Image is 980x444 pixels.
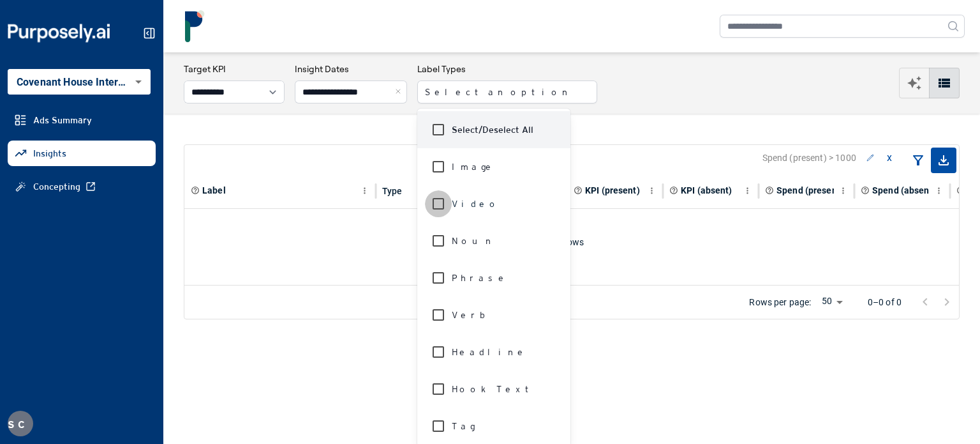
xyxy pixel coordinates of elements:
[669,186,678,195] svg: Aggregate KPI value of all ads where label is absent
[835,183,851,199] button: Spend (present) column menu
[295,63,407,75] h3: Insight Dates
[33,180,80,193] span: Concepting
[452,346,528,358] span: Headline
[681,184,732,197] span: KPI (absent)
[585,184,640,197] span: KPI (present)
[452,234,495,247] span: Noun
[872,184,936,197] span: Spend (absent)
[184,209,949,275] div: No rows
[417,63,597,75] h3: Label Types
[956,186,965,195] svg: Total number of ads where label is present
[749,296,811,309] p: Rows per page:
[33,147,66,160] span: Insights
[191,186,200,195] svg: Element or component part of the ad
[8,107,156,133] a: Ads Summary
[884,148,895,168] button: x
[452,309,490,321] span: Verb
[202,184,226,197] span: Label
[357,183,373,199] button: Label column menu
[452,420,475,433] span: Tag
[868,296,902,309] p: 0–0 of 0
[817,294,847,310] div: 50
[644,183,660,199] button: KPI (present) column menu
[861,186,870,195] svg: Total spend on all ads where label is absent
[179,10,211,42] img: logo
[417,80,597,103] button: Select an option
[8,69,151,95] div: Covenant House International
[33,114,92,126] span: Ads Summary
[452,160,496,173] span: Image
[8,411,33,436] button: SC
[382,186,403,196] div: Type
[765,186,774,195] svg: Total spend on all ads where label is present
[931,183,947,199] button: Spend (absent) column menu
[8,411,33,436] div: S C
[452,123,533,136] label: Select/Deselect All
[8,141,156,166] a: Insights
[739,183,755,199] button: KPI (absent) column menu
[393,80,407,103] button: Close
[452,197,500,210] span: Video
[931,148,956,173] span: Export as CSV
[8,174,156,199] a: Concepting
[762,151,856,164] span: Spend (present) > 1000
[184,63,285,75] h3: Target KPI
[574,186,583,195] svg: Aggregate KPI value of all ads where label is present
[452,272,509,284] span: Phrase
[776,184,843,197] span: Spend (present)
[452,383,535,395] span: Hook Text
